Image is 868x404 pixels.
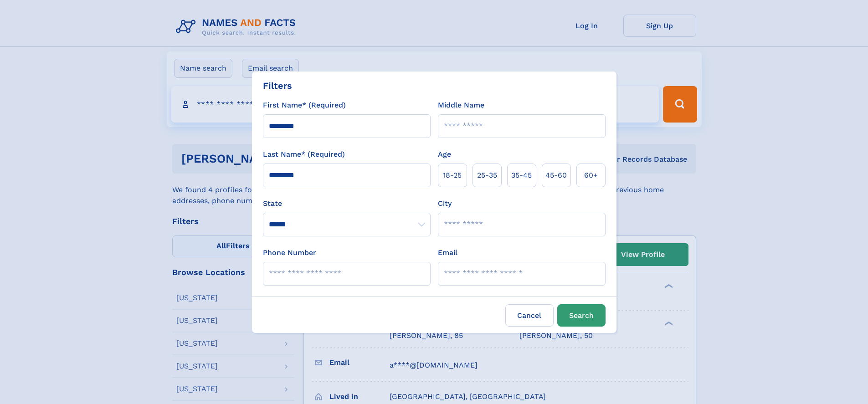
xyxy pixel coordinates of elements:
[438,247,457,258] label: Email
[263,247,316,258] label: Phone Number
[505,304,554,327] label: Cancel
[511,170,532,181] span: 35‑45
[438,198,452,209] label: City
[438,100,484,111] label: Middle Name
[443,170,462,181] span: 18‑25
[438,149,451,160] label: Age
[477,170,497,181] span: 25‑35
[584,170,598,181] span: 60+
[263,198,431,209] label: State
[263,100,346,111] label: First Name* (Required)
[263,79,292,92] div: Filters
[545,170,567,181] span: 45‑60
[557,304,606,327] button: Search
[263,149,345,160] label: Last Name* (Required)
